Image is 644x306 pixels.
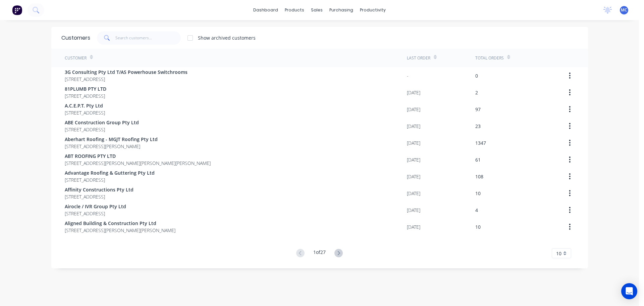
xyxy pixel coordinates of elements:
[475,139,486,146] div: 1347
[65,55,87,61] div: Customer
[475,72,478,79] div: 0
[65,126,139,133] span: [STREET_ADDRESS]
[65,210,126,217] span: [STREET_ADDRESS]
[407,89,420,96] div: [DATE]
[475,89,478,96] div: 2
[65,76,187,83] span: [STREET_ADDRESS]
[198,34,256,41] div: Show archived customers
[65,85,106,92] span: 81PLUMB PTY LTD
[65,152,211,160] span: ABT ROOFING PTY LTD
[621,7,627,13] span: MC
[621,283,637,299] div: Open Intercom Messenger
[61,34,90,42] div: Customers
[65,220,175,227] span: Aligned Building & Construction Pty Ltd
[65,119,139,126] span: ABE Construction Group Pty Ltd
[407,72,409,79] div: -
[407,55,430,61] div: Last Order
[65,193,133,200] span: [STREET_ADDRESS]
[65,176,155,183] span: [STREET_ADDRESS]
[65,136,158,143] span: Aberhart Roofing - MGJT Roofing Pty Ltd
[475,123,481,130] div: 23
[407,123,420,130] div: [DATE]
[407,207,420,214] div: [DATE]
[475,156,481,163] div: 61
[65,102,105,109] span: A.C.E.P.T. Pty Ltd
[407,106,420,113] div: [DATE]
[308,5,326,15] div: sales
[65,109,105,116] span: [STREET_ADDRESS]
[407,190,420,197] div: [DATE]
[250,5,281,15] a: dashboard
[475,223,481,230] div: 10
[407,139,420,146] div: [DATE]
[281,5,308,15] div: products
[407,156,420,163] div: [DATE]
[65,227,175,234] span: [STREET_ADDRESS][PERSON_NAME][PERSON_NAME]
[407,223,420,230] div: [DATE]
[65,203,126,210] span: Airocle / IVR Group Pty Ltd
[475,173,483,180] div: 108
[65,186,133,193] span: Affinity Constructions Pty Ltd
[65,143,158,150] span: [STREET_ADDRESS][PERSON_NAME]
[556,250,561,257] span: 10
[475,190,481,197] div: 10
[115,31,181,45] input: Search customers...
[326,5,357,15] div: purchasing
[65,92,106,99] span: [STREET_ADDRESS]
[12,5,22,15] img: Factory
[357,5,389,15] div: productivity
[65,160,211,167] span: [STREET_ADDRESS][PERSON_NAME][PERSON_NAME][PERSON_NAME]
[475,55,504,61] div: Total Orders
[475,207,478,214] div: 4
[475,106,481,113] div: 97
[65,169,155,176] span: Advantage Roofing & Guttering Pty Ltd
[313,249,326,258] div: 1 of 27
[65,69,187,76] span: 3G Consulting Pty Ltd T/AS Powerhouse Switchrooms
[407,173,420,180] div: [DATE]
